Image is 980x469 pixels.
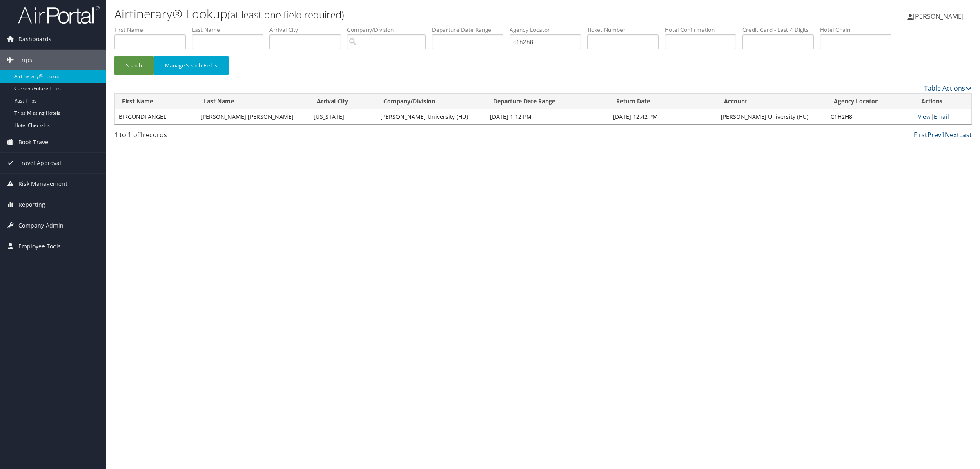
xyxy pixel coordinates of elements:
[609,109,717,124] td: [DATE] 12:42 PM
[139,130,143,139] span: 1
[192,26,269,34] label: Last Name
[826,94,914,109] th: Agency Locator: activate to sort column ascending
[587,26,665,34] label: Ticket Number
[18,132,50,152] span: Book Travel
[376,109,486,124] td: [PERSON_NAME] University (HU)
[665,26,742,34] label: Hotel Confirmation
[18,236,61,257] span: Employee Tools
[941,130,945,139] a: 1
[927,130,941,139] a: Prev
[918,113,931,121] a: View
[114,5,686,22] h1: Airtinerary® Lookup
[432,26,510,34] label: Departure Date Range
[310,94,376,109] th: Arrival City: activate to sort column ascending
[913,12,964,21] span: [PERSON_NAME]
[227,8,344,21] small: (at least one field required)
[510,26,587,34] label: Agency Locator
[717,94,826,109] th: Account: activate to sort column descending
[914,109,971,124] td: |
[914,94,971,109] th: Actions
[18,215,64,236] span: Company Admin
[18,29,51,49] span: Dashboards
[196,109,310,124] td: [PERSON_NAME] [PERSON_NAME]
[347,26,432,34] label: Company/Division
[114,26,192,34] label: First Name
[945,130,959,139] a: Next
[959,130,972,139] a: Last
[376,94,486,109] th: Company/Division
[18,50,32,70] span: Trips
[826,109,914,124] td: C1H2H8
[310,109,376,124] td: [US_STATE]
[924,84,972,93] a: Table Actions
[115,109,196,124] td: BIRGUNDI ANGEL
[486,109,609,124] td: [DATE] 1:12 PM
[820,26,898,34] label: Hotel Chain
[18,153,61,173] span: Travel Approval
[609,94,717,109] th: Return Date: activate to sort column ascending
[934,113,949,121] a: Email
[115,94,196,109] th: First Name: activate to sort column ascending
[269,26,347,34] label: Arrival City
[18,5,100,25] img: airportal-logo.png
[196,94,310,109] th: Last Name: activate to sort column ascending
[114,56,154,75] button: Search
[742,26,820,34] label: Credit Card - Last 4 Digits
[114,130,320,144] div: 1 to 1 of records
[486,94,609,109] th: Departure Date Range: activate to sort column ascending
[154,56,229,75] button: Manage Search Fields
[717,109,826,124] td: [PERSON_NAME] University (HU)
[18,174,67,194] span: Risk Management
[18,194,45,215] span: Reporting
[914,130,927,139] a: First
[907,4,972,29] a: [PERSON_NAME]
